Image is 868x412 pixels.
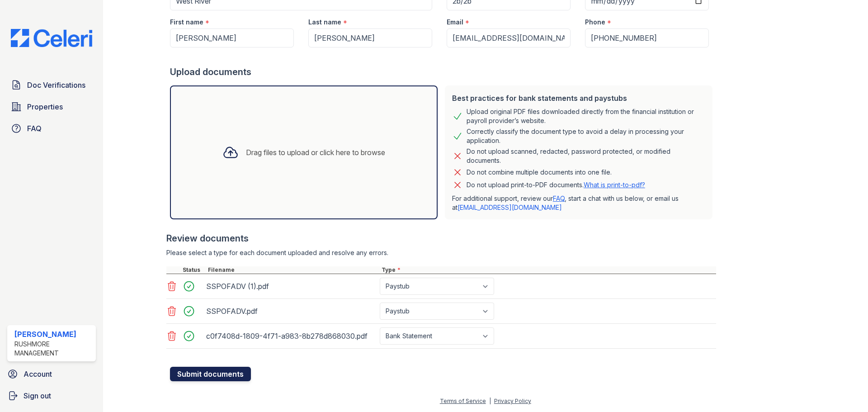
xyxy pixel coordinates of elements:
[467,127,705,145] div: Correctly classify the document type to avoid a delay in processing your application.
[458,204,562,211] a: [EMAIL_ADDRESS][DOMAIN_NAME]
[166,248,716,257] div: Please select a type for each document uploaded and resolve any errors.
[170,367,251,381] button: Submit documents
[4,387,99,405] a: Sign out
[447,18,463,27] label: Email
[14,340,92,358] div: Rushmore Management
[206,304,376,318] div: SSPOFADV.pdf
[246,147,385,158] div: Drag files to upload or click here to browse
[467,180,645,189] p: Do not upload print-to-PDF documents.
[170,66,716,78] div: Upload documents
[24,390,51,401] span: Sign out
[170,18,203,27] label: First name
[27,101,63,112] span: Properties
[584,181,645,189] a: What is print-to-pdf?
[489,398,491,404] div: |
[181,266,206,274] div: Status
[166,232,716,245] div: Review documents
[7,98,96,116] a: Properties
[206,266,380,274] div: Filename
[7,119,96,137] a: FAQ
[440,398,486,404] a: Terms of Service
[467,167,612,178] div: Do not combine multiple documents into one file.
[467,107,705,125] div: Upload original PDF files downloaded directly from the financial institution or payroll provider’...
[27,123,42,134] span: FAQ
[4,29,99,47] img: CE_Logo_Blue-a8612792a0a2168367f1c8372b55b34899dd931a85d93a1a3d3e32e68fde9ad4.png
[7,76,96,94] a: Doc Verifications
[585,18,605,27] label: Phone
[467,147,705,165] div: Do not upload scanned, redacted, password protected, or modified documents.
[452,93,705,104] div: Best practices for bank statements and paystubs
[27,80,85,90] span: Doc Verifications
[494,398,531,404] a: Privacy Policy
[380,266,716,274] div: Type
[206,279,376,294] div: SSPOFADV (1).pdf
[24,369,52,379] span: Account
[206,329,376,343] div: c0f7408d-1809-4f71-a983-8b278d868030.pdf
[553,194,565,202] a: FAQ
[308,18,341,27] label: Last name
[14,329,92,340] div: [PERSON_NAME]
[452,194,705,212] p: For additional support, review our , start a chat with us below, or email us at
[4,365,99,383] a: Account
